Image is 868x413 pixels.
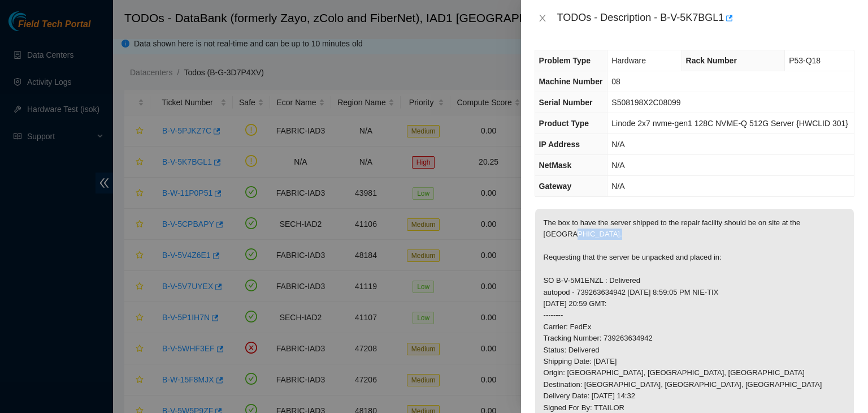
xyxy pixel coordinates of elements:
[539,140,580,149] span: IP Address
[539,56,591,65] span: Problem Type
[611,98,680,107] span: S508198X2C08099
[611,119,848,128] span: Linode 2x7 nvme-gen1 128C NVME-Q 512G Server {HWCLID 301}
[611,140,624,149] span: N/A
[611,182,624,191] span: N/A
[539,77,603,86] span: Machine Number
[557,9,854,27] div: TODOs - Description - B-V-5K7BGL1
[611,77,620,86] span: 08
[538,14,547,23] span: close
[535,13,550,24] button: Close
[539,161,572,170] span: NetMask
[539,98,593,107] span: Serial Number
[611,56,646,65] span: Hardware
[539,182,572,191] span: Gateway
[789,56,821,65] span: P53-Q18
[539,119,589,128] span: Product Type
[611,161,624,170] span: N/A
[686,56,737,65] span: Rack Number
